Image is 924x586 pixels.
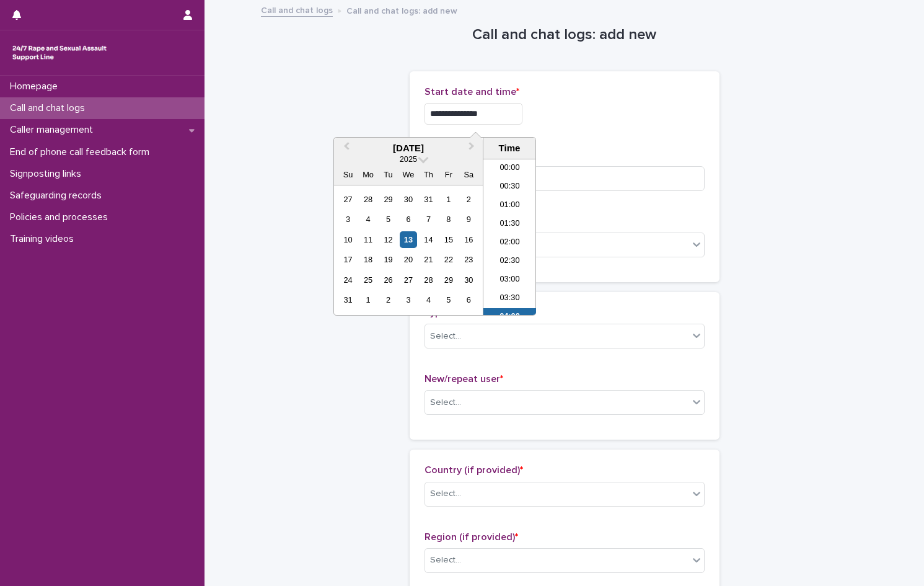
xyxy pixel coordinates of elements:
span: 2025 [400,154,417,164]
div: Choose Friday, August 29th, 2025 [440,272,457,288]
div: Time [486,143,532,154]
p: Signposting links [5,168,91,180]
div: Choose Wednesday, July 30th, 2025 [400,191,416,208]
span: Region (if provided) [425,532,518,542]
div: Choose Friday, August 1st, 2025 [440,191,457,208]
div: Choose Saturday, August 9th, 2025 [460,211,477,228]
div: Choose Tuesday, July 29th, 2025 [380,191,397,208]
div: Choose Saturday, August 16th, 2025 [460,231,477,248]
span: Start date and time [425,87,519,97]
div: Choose Sunday, August 3rd, 2025 [340,211,356,228]
h1: Call and chat logs: add new [410,26,719,44]
div: Choose Tuesday, August 26th, 2025 [380,272,397,288]
div: Choose Saturday, August 2nd, 2025 [460,191,477,208]
div: Choose Monday, August 11th, 2025 [359,231,376,248]
button: Previous Month [335,139,355,159]
li: 04:00 [483,308,536,327]
div: Choose Tuesday, August 19th, 2025 [380,251,397,268]
div: Choose Sunday, August 31st, 2025 [340,291,356,308]
div: Choose Friday, August 15th, 2025 [440,231,457,248]
li: 03:30 [483,290,536,308]
p: End of phone call feedback form [5,146,159,158]
div: Choose Monday, August 18th, 2025 [359,251,376,268]
li: 00:00 [483,159,536,178]
div: Choose Sunday, July 27th, 2025 [340,191,356,208]
p: Safeguarding records [5,190,112,202]
div: Choose Friday, September 5th, 2025 [440,291,457,308]
div: Choose Sunday, August 10th, 2025 [340,231,356,248]
div: We [400,166,416,183]
img: rhQMoQhaT3yELyF149Cw [10,40,109,65]
li: 01:00 [483,197,536,215]
span: Country (if provided) [425,465,523,475]
button: Next Month [463,139,483,159]
li: 00:30 [483,178,536,197]
a: Call and chat logs [261,2,333,17]
div: Choose Wednesday, August 13th, 2025 [400,231,416,248]
span: New/repeat user [425,374,503,384]
div: Choose Wednesday, September 3rd, 2025 [400,291,416,308]
div: Choose Monday, August 4th, 2025 [359,211,376,228]
div: Choose Sunday, August 17th, 2025 [340,251,356,268]
li: 03:00 [483,271,536,290]
div: Choose Thursday, July 31st, 2025 [420,191,437,208]
li: 01:30 [483,215,536,234]
div: Th [420,166,437,183]
div: Tu [380,166,397,183]
p: Call and chat logs [5,102,95,114]
div: Choose Saturday, August 23rd, 2025 [460,251,477,268]
div: Su [340,166,356,183]
li: 02:30 [483,252,536,271]
div: month 2025-08 [338,189,478,310]
div: Sa [460,166,477,183]
div: Choose Tuesday, August 5th, 2025 [380,211,397,228]
div: Choose Thursday, August 21st, 2025 [420,251,437,268]
div: Choose Thursday, September 4th, 2025 [420,291,437,308]
div: Choose Monday, September 1st, 2025 [359,291,376,308]
div: Choose Thursday, August 14th, 2025 [420,231,437,248]
p: Homepage [5,81,68,92]
div: Choose Wednesday, August 6th, 2025 [400,211,416,228]
div: Fr [440,166,457,183]
div: Choose Thursday, August 28th, 2025 [420,272,437,288]
div: Mo [359,166,376,183]
div: Select... [430,330,461,343]
div: Select... [430,554,461,567]
div: Select... [430,396,461,409]
div: Choose Saturday, September 6th, 2025 [460,291,477,308]
div: Choose Wednesday, August 20th, 2025 [400,251,416,268]
div: Choose Wednesday, August 27th, 2025 [400,272,416,288]
div: Choose Thursday, August 7th, 2025 [420,211,437,228]
li: 02:00 [483,234,536,252]
div: Choose Monday, August 25th, 2025 [359,272,376,288]
p: Caller management [5,124,103,136]
div: Choose Monday, July 28th, 2025 [359,191,376,208]
div: Choose Saturday, August 30th, 2025 [460,272,477,288]
div: Choose Friday, August 8th, 2025 [440,211,457,228]
p: Call and chat logs: add new [346,3,457,17]
div: Choose Tuesday, August 12th, 2025 [380,231,397,248]
div: Choose Tuesday, September 2nd, 2025 [380,291,397,308]
div: Choose Friday, August 22nd, 2025 [440,251,457,268]
p: Policies and processes [5,211,118,223]
div: Choose Sunday, August 24th, 2025 [340,272,356,288]
div: Select... [430,487,461,500]
div: [DATE] [334,143,483,154]
p: Training videos [5,233,84,245]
